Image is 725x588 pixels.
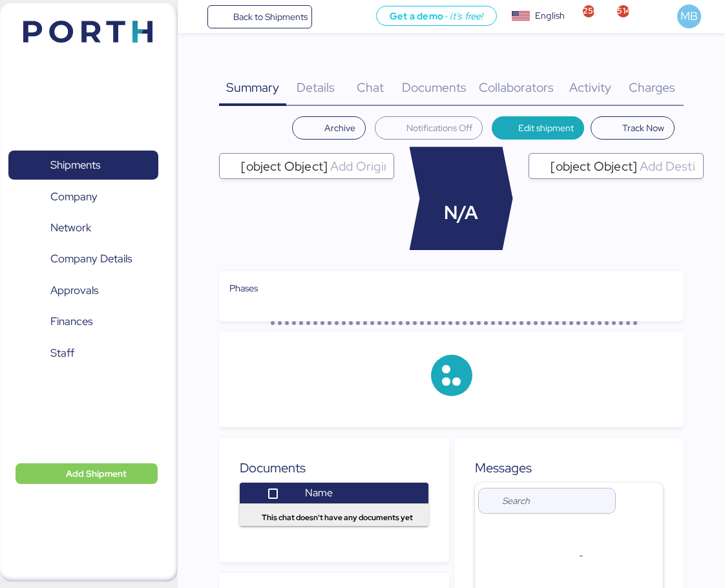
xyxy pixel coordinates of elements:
span: [object Object] [551,160,637,172]
span: Shipments [50,156,100,174]
span: Track Now [622,120,664,136]
div: Phases [229,281,674,295]
span: Chat [357,79,384,96]
span: Archive [324,120,355,136]
input: [object Object] [637,158,697,174]
input: [object Object] [328,158,388,174]
span: Documents [402,79,467,96]
span: Company Details [50,249,132,268]
span: Add Shipment [66,466,127,481]
a: Company [8,182,158,211]
button: Notifications Off [375,116,483,140]
span: Company [50,187,98,206]
span: Network [50,218,91,237]
a: Approvals [8,276,158,306]
span: Details [297,79,335,96]
div: Documents [240,458,428,478]
span: Staff [50,344,74,362]
a: Shipments [8,151,158,180]
div: English [535,9,565,23]
span: N/A [444,199,478,227]
span: This chat doesn't have any documents yet [262,512,413,523]
a: Staff [8,339,158,368]
button: Edit shipment [492,116,584,140]
span: Name [305,486,333,499]
span: Notifications Off [406,120,472,136]
span: Back to Shipments [233,9,308,25]
span: Activity [569,79,611,96]
span: Approvals [50,281,98,300]
span: Summary [226,79,279,96]
span: MB [680,8,698,25]
button: Track Now [591,116,675,140]
span: Collaborators [479,79,554,96]
a: Network [8,213,158,243]
button: Archive [292,116,366,140]
div: Messages [475,458,664,478]
span: [object Object] [241,160,328,172]
span: Charges [629,79,675,96]
button: Add Shipment [16,463,158,484]
a: Company Details [8,244,158,274]
span: Edit shipment [518,120,574,136]
button: Menu [185,6,207,28]
input: Search [502,488,609,514]
a: Back to Shipments [207,5,313,28]
a: Finances [8,307,158,337]
span: Finances [50,312,92,331]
